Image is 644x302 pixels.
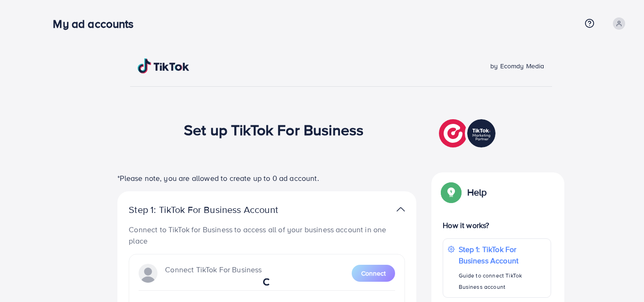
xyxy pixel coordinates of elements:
img: TikTok partner [439,117,498,150]
span: by Ecomdy Media [490,61,544,71]
p: Step 1: TikTok For Business Account [459,244,546,266]
img: TikTok partner [396,203,405,216]
p: Help [467,187,487,198]
p: Step 1: TikTok For Business Account [129,204,308,215]
h3: My ad accounts [53,17,141,31]
p: *Please note, you are allowed to create up to 0 ad account. [117,172,416,184]
p: How it works? [443,220,551,231]
img: TikTok [138,58,190,73]
p: Guide to connect TikTok Business account [459,270,546,293]
img: Popup guide [443,184,460,201]
h1: Set up TikTok For Business [184,121,363,139]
